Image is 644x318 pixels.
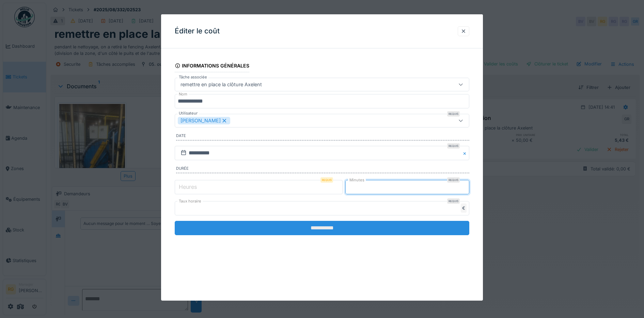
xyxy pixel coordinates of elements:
[176,133,470,140] label: Date
[177,198,203,204] label: Taux horaire
[461,203,467,213] div: €
[175,27,220,35] h3: Éditer le coût
[447,198,460,204] div: Requis
[178,81,265,88] div: remettre en place la clôture Axelent
[320,177,333,183] div: Requis
[175,61,250,72] div: Informations générales
[177,74,208,80] label: Tâche associée
[447,143,460,149] div: Requis
[447,111,460,117] div: Requis
[177,183,198,191] label: Heures
[447,177,460,183] div: Requis
[348,177,366,183] label: Minutes
[177,91,189,97] label: Nom
[177,110,199,116] label: Utilisateur
[462,146,469,160] button: Close
[178,117,230,124] div: [PERSON_NAME]
[176,166,470,173] label: Durée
